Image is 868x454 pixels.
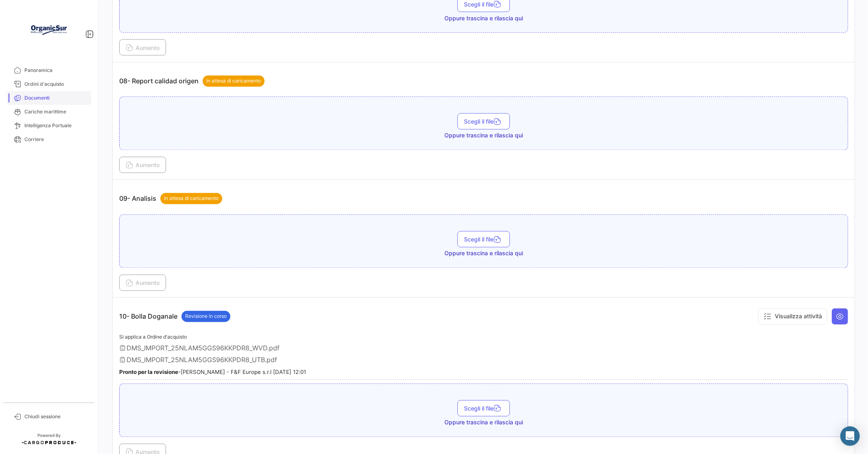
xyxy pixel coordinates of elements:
[119,275,166,291] button: Aumento
[7,77,91,91] a: Ordini d'acquisto
[24,122,88,129] span: Intelligenza Portuale
[127,356,277,364] span: DMS_IMPORT_25NLAM5GGS96KKPDR8_UTB.pdf
[119,193,222,204] p: 09- Analisis
[127,344,280,352] span: DMS_IMPORT_25NLAM5GGS96KKPDR8_WVD.pdf
[185,313,227,320] span: Revisione in corso
[24,67,88,74] span: Panoramica
[119,76,265,87] p: 08- Report calidad origen
[119,39,166,56] button: Aumento
[7,119,91,133] a: Intelligenza Portuale
[119,369,178,376] b: Pronto per la revisione
[126,280,160,287] span: Aumento
[119,311,230,322] p: 10- Bolla Doganale
[7,105,91,119] a: Cariche marittime
[119,334,187,340] span: Si applica a Ordine d'acquisto
[24,80,88,88] span: Ordini d'acquisto
[444,14,523,22] span: Oppure trascina e rilascia qui
[464,118,503,125] span: Scegli il file
[464,1,503,8] span: Scegli il file
[840,426,860,446] div: Abrir Intercom Messenger
[444,132,523,140] span: Oppure trascina e rilascia qui
[126,162,160,169] span: Aumento
[119,369,306,376] small: - [PERSON_NAME] - F&F Europe s.r.l [DATE] 12:01
[444,419,523,427] span: Oppure trascina e rilascia qui
[444,250,523,258] span: Oppure trascina e rilascia qui
[457,400,510,417] button: Scegli il file
[24,136,88,143] span: Corriere
[206,78,261,85] span: In attesa di caricamento
[7,133,91,146] a: Corriere
[464,236,503,243] span: Scegli il file
[24,413,88,420] span: Chiudi sessione
[24,94,88,102] span: Documenti
[7,63,91,77] a: Panoramica
[28,10,69,50] img: Logo+OrganicSur.png
[457,113,510,130] button: Scegli il file
[7,91,91,105] a: Documenti
[758,308,827,325] button: Visualizza attività
[24,108,88,115] span: Cariche marittime
[126,44,160,51] span: Aumento
[464,405,503,412] span: Scegli il file
[119,157,166,173] button: Aumento
[164,195,219,202] span: In attesa di caricamento
[457,231,510,248] button: Scegli il file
